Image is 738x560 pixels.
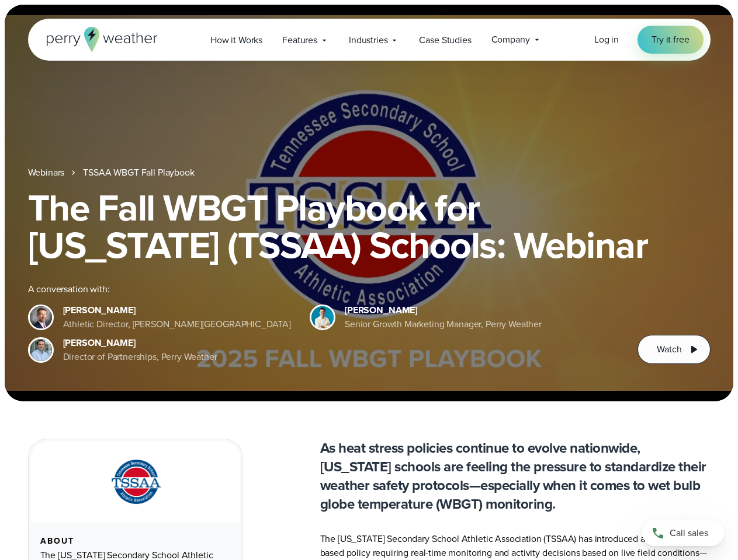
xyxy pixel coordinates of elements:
[349,33,387,47] span: Industries
[30,339,52,361] img: Jeff Wood
[200,28,272,52] a: How it Works
[28,166,711,180] nav: Breadcrumb
[210,33,262,47] span: How it Works
[28,189,711,264] h1: The Fall WBGT Playbook for [US_STATE] (TSSAA) Schools: Webinar
[409,28,481,52] a: Case Studies
[670,526,708,540] span: Call sales
[63,317,292,331] div: Athletic Director, [PERSON_NAME][GEOGRAPHIC_DATA]
[419,33,471,47] span: Case Studies
[320,439,711,513] p: As heat stress policies continue to evolve nationwide, [US_STATE] schools are feeling the pressur...
[63,336,217,350] div: [PERSON_NAME]
[282,33,317,47] span: Features
[63,350,217,364] div: Director of Partnerships, Perry Weather
[594,33,619,46] span: Log in
[28,282,619,296] div: A conversation with:
[637,335,710,364] button: Watch
[652,33,689,47] span: Try it free
[63,303,292,317] div: [PERSON_NAME]
[311,306,334,328] img: Spencer Patton, Perry Weather
[345,303,542,317] div: [PERSON_NAME]
[30,306,52,328] img: Brian Wyatt
[637,26,703,54] a: Try it free
[491,33,530,47] span: Company
[96,456,175,509] img: TSSAA-Tennessee-Secondary-School-Athletic-Association.svg
[642,520,724,546] a: Call sales
[83,166,194,180] a: TSSAA WBGT Fall Playbook
[594,33,619,47] a: Log in
[28,166,65,180] a: Webinars
[657,342,681,356] span: Watch
[40,537,231,546] div: About
[345,317,542,331] div: Senior Growth Marketing Manager, Perry Weather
